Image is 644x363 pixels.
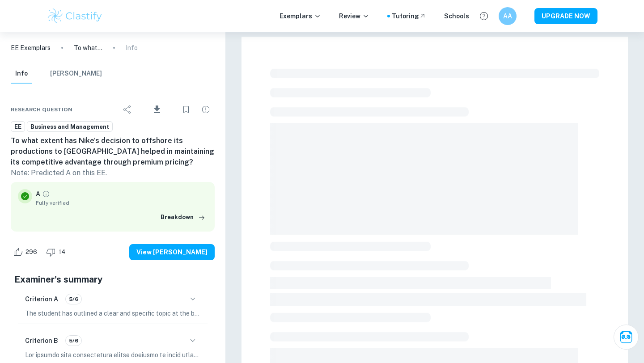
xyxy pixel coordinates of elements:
[11,168,215,178] p: Note: Predicted A on this EE.
[36,189,40,199] p: A
[11,64,32,84] button: Info
[50,64,102,84] button: [PERSON_NAME]
[47,7,103,25] img: Clastify logo
[339,11,369,21] p: Review
[444,11,469,21] a: Schools
[126,43,138,53] p: Info
[25,336,58,346] h6: Criterion B
[119,101,136,118] div: Share
[54,248,70,257] span: 14
[25,294,58,304] h6: Criterion A
[66,295,81,303] span: 5/6
[25,308,200,318] p: The student has outlined a clear and specific topic at the beginning of the essay, focused on Nik...
[14,273,211,286] h5: Examiner's summary
[503,11,513,21] h6: AA
[158,211,208,224] button: Breakdown
[11,245,42,259] div: Like
[74,43,102,53] p: To what extent has Nike’s decision to offshore its productions to [GEOGRAPHIC_DATA] helped in mai...
[44,245,70,259] div: Dislike
[25,350,200,360] p: Lor ipsumdo sita consectetura elitse doeiusmo te incid utlab etdo ma aliquaen adm veniamquisn ex ...
[11,43,51,53] a: EE Exemplars
[36,199,208,207] span: Fully verified
[534,8,597,24] button: UPGRADE NOW
[11,135,215,168] h6: To what extent has Nike’s decision to offshore its productions to [GEOGRAPHIC_DATA] helped in mai...
[476,8,491,24] button: Help and Feedback
[614,325,639,350] button: Ask Clai
[197,101,215,118] div: Report issue
[177,101,195,118] div: Bookmark
[129,244,215,260] button: View [PERSON_NAME]
[21,248,42,257] span: 296
[27,121,113,132] a: Business and Management
[66,337,81,345] span: 5/6
[138,98,175,121] div: Download
[27,122,112,131] span: Business and Management
[280,11,321,21] p: Exemplars
[11,106,72,114] span: Research question
[392,11,426,21] a: Tutoring
[11,122,25,131] span: EE
[42,190,50,198] a: Grade fully verified
[499,7,517,25] button: AA
[11,121,25,132] a: EE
